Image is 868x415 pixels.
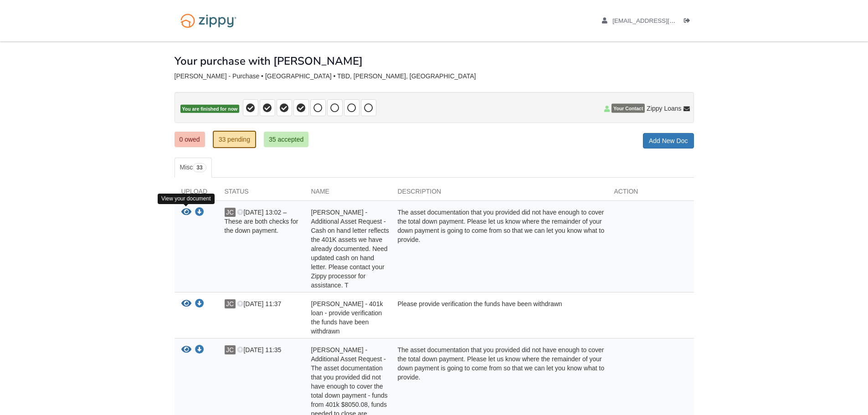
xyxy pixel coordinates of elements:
[175,187,218,200] div: Upload
[237,300,281,307] span: [DATE] 11:37
[225,345,236,354] span: JC
[181,208,191,217] button: View Gail Wrona - Additional Asset Request - Cash on hand letter reflects the 401K assets we have...
[195,301,204,308] a: Download Jennifer Carr - 401k loan - provide verification the funds have been withdrawn
[180,105,240,113] span: You are finished for now
[195,347,204,354] a: Download Gail Wrona - Additional Asset Request - The asset documentation that you provided did no...
[225,209,298,234] span: [DATE] 13:02 – These are both checks for the down payment.
[684,17,694,26] a: Log out
[175,72,694,80] div: [PERSON_NAME] - Purchase • [GEOGRAPHIC_DATA] • TBD, [PERSON_NAME], [GEOGRAPHIC_DATA]
[311,300,383,335] span: [PERSON_NAME] - 401k loan - provide verification the funds have been withdrawn
[611,104,645,113] span: Your Contact
[391,187,607,200] div: Description
[218,187,304,200] div: Status
[643,133,694,149] a: Add New Doc
[225,208,236,217] span: JC
[213,131,256,148] a: 33 pending
[181,345,191,355] button: View Gail Wrona - Additional Asset Request - The asset documentation that you provided did not ha...
[647,104,681,113] span: Zippy Loans
[607,187,694,200] div: Action
[311,209,389,289] span: [PERSON_NAME] - Additional Asset Request - Cash on hand letter reflects the 401K assets we have a...
[237,346,281,354] span: [DATE] 11:35
[181,299,191,309] button: View Jennifer Carr - 401k loan - provide verification the funds have been withdrawn
[612,17,717,24] span: ajakkcarr@gmail.com
[225,299,236,308] span: JC
[175,9,242,32] img: Logo
[193,163,206,172] span: 33
[304,187,391,200] div: Name
[158,194,215,204] div: View your document
[175,132,205,147] a: 0 owed
[602,17,717,26] a: edit profile
[391,299,607,336] div: Please provide verification the funds have been withdrawn
[175,55,363,67] h1: Your purchase with [PERSON_NAME]
[175,158,212,178] a: Misc
[195,209,204,216] a: Download Gail Wrona - Additional Asset Request - Cash on hand letter reflects the 401K assets we ...
[264,132,308,147] a: 35 accepted
[391,208,607,290] div: The asset documentation that you provided did not have enough to cover the total down payment. Pl...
